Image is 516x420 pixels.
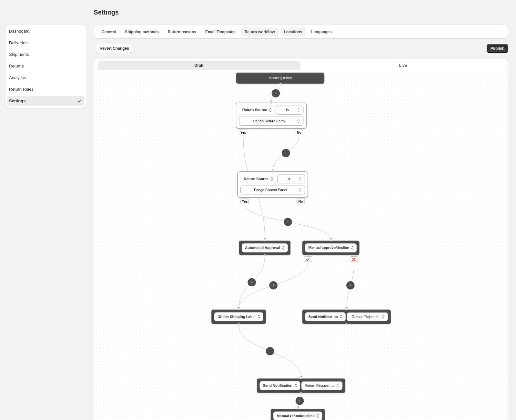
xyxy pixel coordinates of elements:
[9,51,29,58] div: Shipments
[266,347,274,355] button: +
[284,29,302,35] span: Locations
[238,325,301,378] g: Edge from 0e032eb2-bbd1-4f6f-8fe6-b425da225225 to cba5710f-7d71-415a-85f7-cd419eb91a60
[308,245,349,251] span: Manual approve/decline
[259,381,300,390] button: Send Notification
[239,106,275,114] button: Return Source
[269,281,278,290] button: +
[248,278,256,287] button: +
[94,9,119,16] span: Settings
[240,175,276,183] button: Return Source
[244,176,268,182] span: Return Source
[399,63,407,68] span: Live
[9,28,30,35] div: Dashboard
[245,29,275,35] span: Return workflow
[308,314,338,320] span: Send Notification
[491,46,504,51] span: Publish
[237,171,308,197] div: Return SourceYesNo
[242,243,288,252] button: Automated Approval
[236,103,306,128] div: Return SourceYesNo
[238,262,308,309] g: Edge from 191e7e76-b775-4873-9e48-fe168c3e880c to 0e032eb2-bbd1-4f6f-8fe6-b425da225225
[205,29,236,35] span: Email Templates
[7,26,84,36] button: Dashboard
[7,84,84,95] button: Return Rules
[296,199,305,204] div: No
[9,98,25,104] div: Settings
[284,218,292,226] button: +
[305,243,357,252] button: Manual approve/decline
[346,281,355,290] button: +
[487,44,508,53] button: Publish
[102,29,116,35] span: General
[277,413,314,419] span: Manual refund/decline
[242,107,267,113] span: Return Source
[238,241,291,255] div: Automated Approval
[9,86,34,93] div: Return Rules
[271,89,280,97] button: +
[243,135,265,240] g: Edge from default_flag to a01e1d0f-5c31-45db-86d4-c92cae112809
[7,49,84,60] button: Shipments
[214,312,263,321] button: Obtain Shipping Label
[211,309,266,324] div: Obtain Shipping Label
[9,63,24,69] div: Returns
[7,61,84,71] button: Returns
[7,73,84,83] button: Analytics
[263,383,292,388] span: Send Notification
[7,38,84,48] button: Deliveries
[100,46,129,51] span: Revert Changes
[9,40,27,46] div: Deliveries
[281,149,290,157] button: +
[311,29,331,35] span: Languages
[236,72,325,84] div: Incoming return
[298,394,301,408] g: Edge from cba5710f-7d71-415a-85f7-cd419eb91a60 to adb0bfb6-d2f4-47eb-a007-74c37c170b6a
[272,135,299,171] g: Edge from default_flag to 987a6e3d-39f3-43bf-a014-b210c62f41a0
[9,75,26,81] div: Analytics
[125,29,159,35] span: Shipping methods
[217,314,255,320] span: Obtain Shipping Label
[271,85,280,102] g: Edge from default_start to default_flag
[302,241,360,255] div: Manual approve/decline✔️❌
[302,309,391,324] div: Send Notification
[245,204,331,240] g: Edge from 987a6e3d-39f3-43bf-a014-b210c62f41a0 to 191e7e76-b775-4873-9e48-fe168c3e880c
[257,378,346,393] div: Send Notification
[195,63,204,68] span: Draft
[239,75,321,81] div: Incoming return
[305,312,345,321] button: Send Notification
[238,256,265,309] g: Edge from a01e1d0f-5c31-45db-86d4-c92cae112809 to 0e032eb2-bbd1-4f6f-8fe6-b425da225225
[98,61,300,70] button: Draft version
[347,262,354,309] g: Edge from 191e7e76-b775-4873-9e48-fe168c3e880c to ecb972db-3ced-4fbb-bcb0-708ba70f22c4
[295,397,304,405] button: +
[168,29,196,35] span: Return reasons
[7,96,84,106] button: Settings
[96,44,133,53] button: Revert Changes
[302,61,504,70] button: Live version
[245,245,280,251] span: Automated Approval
